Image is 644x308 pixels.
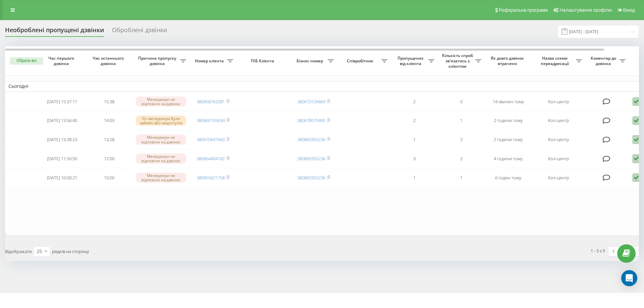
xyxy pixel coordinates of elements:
[438,131,485,148] td: 2
[91,56,127,66] span: Час останнього дзвінка
[136,56,180,66] span: Причина пропуску дзвінка
[499,7,548,13] span: Реферальна програма
[197,99,225,105] a: 380958763281
[136,134,186,144] div: Менеджери не відповіли на дзвінок
[485,131,532,148] td: 2 години тому
[5,26,104,37] div: Необроблені пропущені дзвінки
[391,131,438,148] td: 1
[136,173,186,183] div: Менеджери не відповіли на дзвінок
[86,131,132,148] td: 13:28
[39,169,86,187] td: [DATE] 10:00:21
[391,93,438,111] td: 2
[441,53,475,69] span: Кількість спроб зв'язатись з клієнтом
[197,117,225,123] a: 380660193634
[112,26,167,37] div: Оброблені дзвінки
[242,58,284,64] span: ПІБ Клієнта
[197,156,225,162] a: 380664404182
[86,112,132,129] td: 14:03
[86,150,132,168] td: 12:00
[39,150,86,168] td: [DATE] 11:50:50
[37,248,42,255] div: 25
[559,7,612,13] span: Налаштування профілю
[197,136,225,142] a: 380970647660
[193,58,227,64] span: Номер клієнта
[535,56,576,66] span: Назва схеми переадресації
[591,247,605,254] div: 1 - 5 з 5
[293,58,328,64] span: Бізнес номер
[297,117,325,123] a: 380678070490
[136,116,186,126] div: Усі менеджери були зайняті або недоступні
[52,248,89,254] span: рядків на сторінці
[39,93,86,111] td: [DATE] 15:37:11
[485,169,532,187] td: 6 годин тому
[5,248,32,254] span: Відображати
[391,112,438,129] td: 2
[438,169,485,187] td: 1
[438,150,485,168] td: 2
[86,93,132,111] td: 15:38
[340,58,381,64] span: Співробітник
[391,169,438,187] td: 1
[438,112,485,129] td: 1
[532,131,585,148] td: Кол-центр
[391,150,438,168] td: 3
[623,7,635,13] span: Вихід
[44,56,80,66] span: Час першого дзвінка
[39,112,86,129] td: [DATE] 13:56:40
[532,150,585,168] td: Кол-центр
[297,99,325,105] a: 380673126669
[10,57,43,65] button: Обрати всі
[485,112,532,129] td: 2 години тому
[297,136,325,142] a: 380800355236
[532,169,585,187] td: Кол-центр
[86,169,132,187] td: 10:00
[485,93,532,111] td: 14 хвилин тому
[197,175,225,181] a: 380955621758
[621,270,637,286] div: Open Intercom Messenger
[589,56,620,66] span: Коментар до дзвінка
[297,156,325,162] a: 380800355236
[394,56,428,66] span: Пропущених від клієнта
[39,131,86,148] td: [DATE] 13:28:23
[485,150,532,168] td: 4 години тому
[297,175,325,181] a: 380800355236
[136,97,186,107] div: Менеджери не відповіли на дзвінок
[136,153,186,164] div: Менеджери не відповіли на дзвінок
[532,112,585,129] td: Кол-центр
[438,93,485,111] td: 0
[490,56,526,66] span: Як довго дзвінок втрачено
[532,93,585,111] td: Кол-центр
